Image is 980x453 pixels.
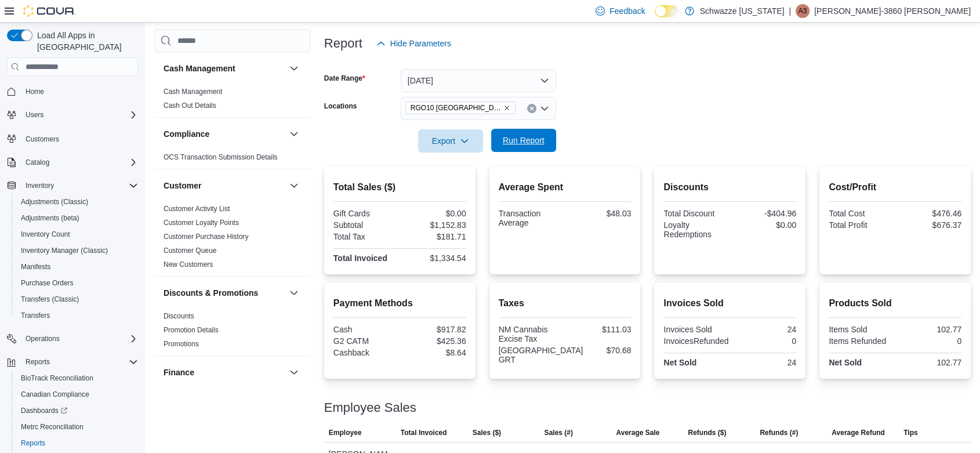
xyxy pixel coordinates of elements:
button: Operations [21,332,64,346]
div: Finance [154,389,310,421]
span: Export [425,129,476,153]
div: Gift Cards [333,209,397,218]
div: InvoicesRefunded [663,336,728,346]
span: Sales ($) [473,428,501,437]
span: Average Sale [616,428,659,437]
h2: Invoices Sold [663,296,796,310]
h2: Average Spent [499,180,631,194]
strong: Total Invoiced [333,253,387,263]
h2: Taxes [499,296,631,310]
span: Customer Queue [164,246,216,255]
span: Hide Parameters [390,38,451,49]
a: New Customers [164,260,213,269]
button: Adjustments (beta) [12,210,143,226]
p: | [789,4,791,18]
span: Feedback [609,5,645,17]
span: Home [21,84,138,99]
a: Cash Management [164,88,222,96]
a: Metrc Reconciliation [16,420,88,434]
span: Adjustments (beta) [16,211,138,225]
button: Compliance [287,127,301,141]
span: Load All Apps in [GEOGRAPHIC_DATA] [32,30,138,53]
span: Manifests [16,260,138,274]
button: Reports [21,355,55,369]
span: Purchase Orders [16,276,138,290]
h3: Customer [164,180,201,191]
a: Adjustments (beta) [16,211,84,225]
button: Reports [2,354,143,370]
h2: Payment Methods [333,296,466,310]
h2: Discounts [663,180,796,194]
span: Customers [26,135,59,144]
span: Users [26,110,43,119]
span: OCS Transaction Submission Details [164,153,278,162]
button: Transfers [12,307,143,324]
span: Sales (#) [545,428,573,437]
div: Total Discount [663,209,727,218]
span: Inventory [26,181,54,190]
span: Employee [329,428,362,437]
span: Transfers [21,311,50,320]
div: 24 [732,325,796,334]
span: Tips [903,428,917,437]
button: [DATE] [401,69,556,92]
h3: Employee Sales [324,401,416,415]
span: Customer Purchase History [164,232,249,241]
div: $1,334.54 [402,253,466,263]
div: Customer [154,202,310,276]
button: Customer [164,180,285,191]
div: -$404.96 [732,209,796,218]
div: Cash [333,325,397,334]
p: Schwazze [US_STATE] [700,4,785,18]
span: Transfers [16,309,138,322]
div: NM Cannabis Excise Tax [499,325,562,343]
div: 102.77 [898,358,961,367]
span: Adjustments (Classic) [16,195,138,209]
a: Inventory Manager (Classic) [16,244,112,258]
span: RGO10 [GEOGRAPHIC_DATA] [411,102,501,114]
div: Transaction Average [499,209,562,227]
button: Inventory [2,177,143,194]
div: $48.03 [567,209,631,218]
h3: Finance [164,367,194,378]
button: Transfers (Classic) [12,291,143,307]
button: Metrc Reconciliation [12,419,143,435]
h3: Compliance [164,128,209,140]
a: Dashboards [12,403,143,419]
span: Adjustments (beta) [21,213,79,223]
a: Discounts [164,312,194,320]
span: Inventory Manager (Classic) [16,244,138,258]
span: GL Account Totals [164,391,219,400]
span: Operations [21,332,138,346]
a: Reports [16,436,50,450]
button: Cash Management [164,63,285,74]
span: Home [26,87,44,96]
span: Catalog [21,155,138,169]
span: Dashboards [16,404,138,418]
a: Inventory Count [16,227,75,241]
button: Remove RGO10 Santa Fe from selection in this group [503,104,510,111]
span: Reports [16,436,138,450]
span: BioTrack Reconciliation [16,371,138,385]
h2: Cost/Profit [829,180,961,194]
strong: Net Sold [829,358,862,367]
button: Home [2,83,143,100]
p: [PERSON_NAME]-3860 [PERSON_NAME] [814,4,971,18]
button: Finance [287,365,301,379]
div: Loyalty Redemptions [663,220,727,239]
div: $917.82 [402,325,466,334]
div: $181.71 [402,232,466,241]
button: Catalog [21,155,54,169]
span: Discounts [164,311,194,321]
span: Canadian Compliance [21,390,89,399]
span: Inventory Manager (Classic) [21,246,108,255]
button: Canadian Compliance [12,386,143,403]
span: Adjustments (Classic) [21,197,88,206]
a: Cash Out Details [164,102,216,110]
span: Customer Loyalty Points [164,218,239,227]
div: $476.46 [898,209,961,218]
span: Promotion Details [164,325,219,335]
h2: Total Sales ($) [333,180,466,194]
a: Customers [21,132,64,146]
a: BioTrack Reconciliation [16,371,98,385]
